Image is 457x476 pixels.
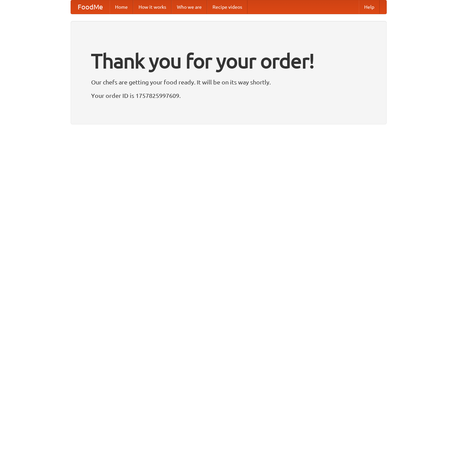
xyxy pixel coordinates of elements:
h1: Thank you for your order! [91,45,366,77]
a: Home [110,0,133,14]
p: Our chefs are getting your food ready. It will be on its way shortly. [91,77,366,87]
a: Who we are [172,0,207,14]
a: FoodMe [71,0,110,14]
a: Help [359,0,380,14]
p: Your order ID is 1757825997609. [91,90,366,101]
a: Recipe videos [207,0,247,14]
a: How it works [133,0,172,14]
